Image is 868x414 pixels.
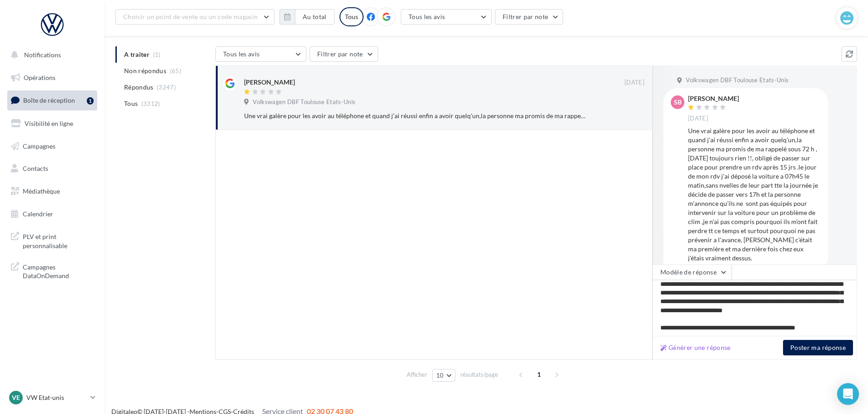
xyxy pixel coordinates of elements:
span: Campagnes [23,142,55,150]
span: Calendrier [23,210,53,218]
span: 10 [436,372,444,379]
a: Médiathèque [5,182,99,201]
a: PLV et print personnalisable [5,227,99,254]
span: (65) [170,67,181,75]
button: Filtrer par note [495,9,564,25]
a: Campagnes [5,137,99,156]
button: Au total [279,9,334,25]
button: Tous les avis [215,46,306,62]
span: (3312) [141,100,160,107]
div: Une vrai galère pour les avoir au téléphone et quand j'ai réussi enfin a avoir quelq'un,la person... [688,126,821,263]
a: Visibilité en ligne [5,114,99,133]
span: Répondus [124,83,154,92]
button: Générer une réponse [657,342,734,353]
a: Campagnes DataOnDemand [5,257,99,284]
span: Médiathèque [23,187,60,195]
span: PLV et print personnalisable [23,230,94,250]
span: Visibilité en ligne [25,120,73,127]
div: Une vrai galère pour les avoir au téléphone et quand j'ai réussi enfin a avoir quelq'un,la person... [244,111,585,120]
button: Filtrer par note [309,46,378,62]
span: VE [12,393,20,402]
div: Tous [339,7,364,26]
button: Tous les avis [401,9,492,25]
span: Afficher [407,370,427,379]
span: Non répondus [124,66,166,75]
button: Choisir un point de vente ou un code magasin [115,9,274,25]
button: Au total [295,9,334,25]
span: [DATE] [624,79,644,87]
span: Volkswagen DBF Toulouse Etats-Unis [253,98,355,106]
span: [DATE] [688,115,708,123]
span: Choisir un point de vente ou un code magasin [123,13,258,20]
span: Opérations [24,74,55,81]
button: Notifications [5,45,95,65]
span: Volkswagen DBF Toulouse Etats-Unis [686,76,788,85]
span: Boîte de réception [23,96,75,104]
div: 1 [87,97,94,105]
div: [PERSON_NAME] [244,78,295,87]
a: Opérations [5,68,99,87]
a: Calendrier [5,205,99,224]
span: SB [674,98,682,107]
span: Tous [124,99,138,108]
a: Contacts [5,159,99,178]
span: Campagnes DataOnDemand [23,261,94,280]
span: Tous les avis [409,13,445,20]
button: Modèle de réponse [653,264,732,280]
p: VW Etat-unis [26,393,87,402]
a: VE VW Etat-unis [7,389,97,406]
span: résultats/page [460,370,498,379]
a: Boîte de réception1 [5,90,99,110]
span: Notifications [24,51,61,59]
span: 1 [532,367,546,382]
span: (3247) [157,84,176,91]
div: [PERSON_NAME] [688,95,739,102]
button: Poster ma réponse [783,340,853,355]
span: Tous les avis [223,50,260,58]
button: 10 [432,369,455,382]
div: Open Intercom Messenger [837,383,859,405]
span: Contacts [23,165,48,172]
